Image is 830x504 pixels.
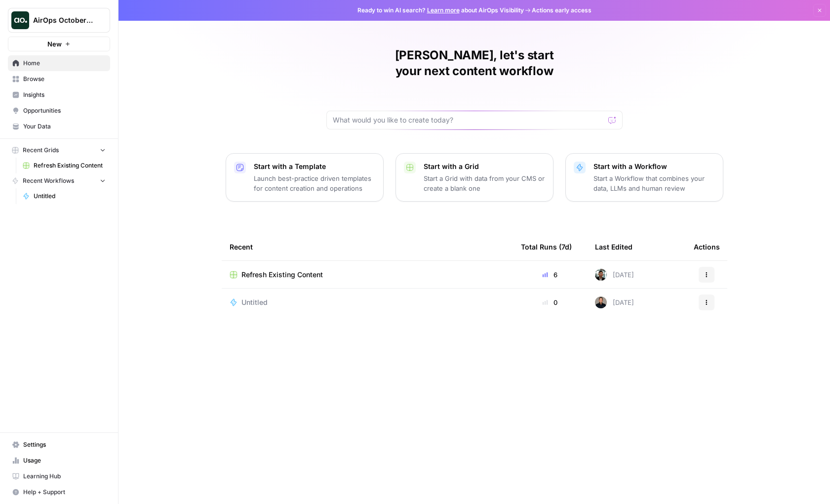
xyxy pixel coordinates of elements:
div: Recent [230,233,505,260]
span: Untitled [34,192,106,201]
input: What would you like to create today? [333,115,604,125]
span: Insights [23,90,106,99]
div: Total Runs (7d) [521,233,572,260]
p: Start with a Workflow [593,162,715,171]
div: [DATE] [595,296,634,308]
div: 0 [521,297,579,307]
a: Home [8,55,110,71]
button: Start with a TemplateLaunch best-practice driven templates for content creation and operations [226,153,384,202]
button: Recent Grids [8,143,110,158]
p: Start with a Template [254,162,375,171]
span: Untitled [241,297,268,307]
a: Settings [8,437,110,453]
a: Opportunities [8,103,110,119]
a: Refresh Existing Content [18,158,110,173]
span: Help + Support [23,488,106,497]
a: Untitled [18,188,110,204]
span: New [47,39,62,49]
img: jl6e1c6pmwjpfksdsq3vvwb8wd37 [595,269,607,281]
a: Usage [8,453,110,468]
button: Recent Workflows [8,173,110,188]
a: Insights [8,87,110,103]
a: Untitled [230,297,505,307]
span: Your Data [23,122,106,131]
div: 6 [521,270,579,280]
img: gakg5ozwg7i5ne5ujip7i34nl3nv [595,296,607,308]
button: New [8,37,110,51]
button: Start with a WorkflowStart a Workflow that combines your data, LLMs and human review [565,153,723,202]
a: Browse [8,71,110,87]
span: Learning Hub [23,472,106,481]
span: Recent Grids [23,146,59,155]
p: Start with a Grid [424,162,545,171]
span: Recent Workflows [23,176,74,185]
button: Workspace: AirOps October Cohort [8,8,110,33]
span: Opportunities [23,106,106,115]
a: Your Data [8,119,110,134]
img: AirOps October Cohort Logo [11,11,29,29]
div: Last Edited [595,233,632,260]
p: Start a Grid with data from your CMS or create a blank one [424,173,545,193]
a: Learning Hub [8,468,110,484]
button: Start with a GridStart a Grid with data from your CMS or create a blank one [395,153,553,202]
div: Actions [694,233,720,260]
p: Start a Workflow that combines your data, LLMs and human review [593,173,715,193]
a: Learn more [427,6,460,14]
p: Launch best-practice driven templates for content creation and operations [254,173,375,193]
a: Refresh Existing Content [230,270,505,280]
span: Refresh Existing Content [34,161,106,170]
span: AirOps October Cohort [33,15,93,25]
span: Actions early access [532,6,592,15]
span: Ready to win AI search? about AirOps Visibility [357,6,524,15]
span: Home [23,59,106,68]
span: Browse [23,75,106,84]
span: Settings [23,440,106,449]
h1: [PERSON_NAME], let's start your next content workflow [326,47,623,79]
span: Refresh Existing Content [241,270,323,280]
span: Usage [23,456,106,465]
div: [DATE] [595,269,634,281]
button: Help + Support [8,484,110,500]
